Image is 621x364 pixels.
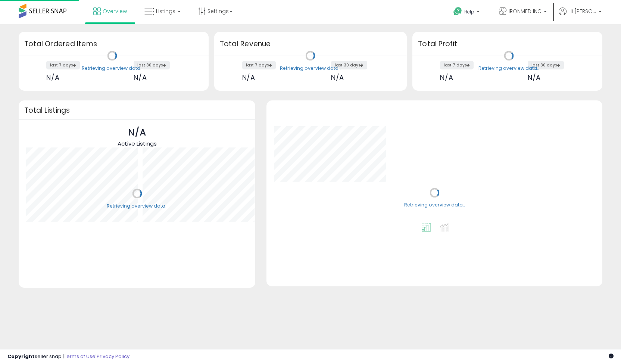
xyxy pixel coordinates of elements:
[82,65,143,72] div: Retrieving overview data..
[453,7,462,16] i: Get Help
[107,203,168,209] div: Retrieving overview data..
[559,7,602,24] a: Hi [PERSON_NAME]
[103,7,127,15] span: Overview
[568,7,596,15] span: Hi [PERSON_NAME]
[464,9,474,15] span: Help
[280,65,341,72] div: Retrieving overview data..
[509,7,542,15] span: IRONMED INC
[404,202,465,209] div: Retrieving overview data..
[478,65,539,72] div: Retrieving overview data..
[447,1,487,24] a: Help
[156,7,175,15] span: Listings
